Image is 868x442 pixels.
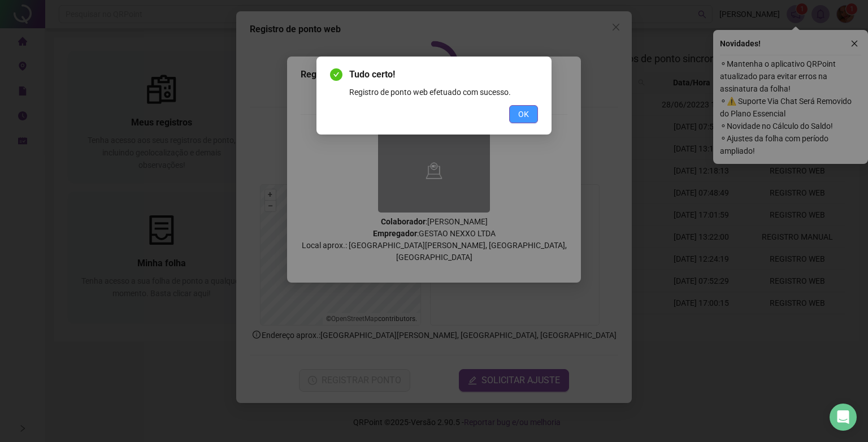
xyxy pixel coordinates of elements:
[830,404,857,431] div: Open Intercom Messenger
[349,68,538,81] span: Tudo certo!
[349,86,538,98] div: Registro de ponto web efetuado com sucesso.
[518,108,529,120] span: OK
[330,68,342,81] span: check-circle
[509,105,538,123] button: OK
